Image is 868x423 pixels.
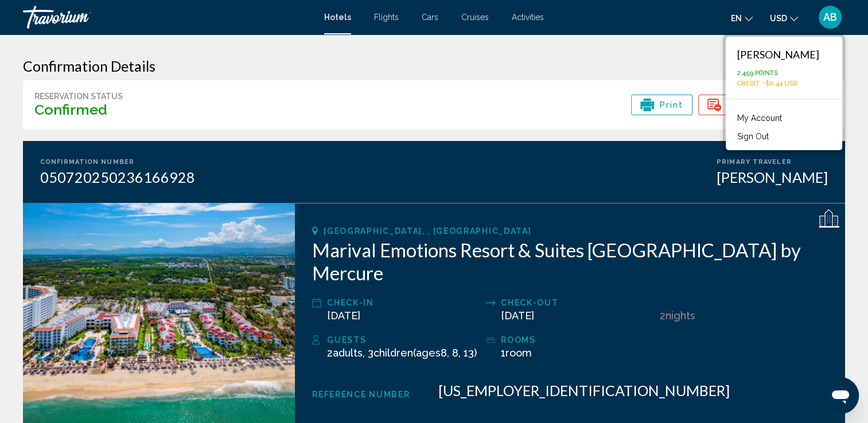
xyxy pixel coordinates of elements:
div: Primary Traveler [717,158,828,166]
div: Check-out [501,296,654,310]
div: Check-in [327,296,480,310]
span: [US_EMPLOYER_IDENTIFICATION_NUMBER] [438,382,730,399]
button: Print [631,95,693,115]
span: Adults [333,347,363,359]
div: Confirmation Number [40,158,195,166]
p: : -$0.44 USD [737,80,819,87]
div: Guests [327,333,480,347]
span: , 3 [363,347,477,359]
span: AB [823,11,837,23]
span: Room [505,347,532,359]
a: Travorium [23,6,313,29]
div: [PERSON_NAME] [737,48,819,61]
h2: Marival Emotions Resort & Suites [GEOGRAPHIC_DATA] by Mercure [312,238,828,284]
a: Hotels [324,13,351,22]
button: Change language [731,10,753,26]
iframe: Button to launch messaging window [822,377,859,414]
div: 050720250236166928 [40,169,195,186]
span: 2 [660,310,665,322]
button: Cancel Reservation [698,95,834,115]
h3: Confirmed [34,101,123,118]
a: Activities [512,13,544,22]
button: Sign Out [731,129,774,144]
span: USD [770,14,787,23]
a: My Account [731,111,788,126]
a: Flights [374,13,399,22]
span: 2 [327,347,363,359]
a: Cars [422,13,438,22]
span: [GEOGRAPHIC_DATA], , [GEOGRAPHIC_DATA] [324,226,531,236]
span: ages [416,347,441,359]
span: Credit [737,80,759,87]
div: [PERSON_NAME] [717,169,828,186]
div: Reservation Status [34,92,123,101]
a: Cruises [461,13,489,22]
span: Print [660,95,684,115]
span: en [731,14,742,23]
span: [DATE] [501,310,534,322]
span: ( 8, 8, 13) [373,347,477,359]
button: User Menu [815,5,845,29]
span: 1 [501,347,532,359]
span: Reference Number [312,390,410,399]
button: Change currency [770,10,798,26]
div: rooms [501,333,654,347]
a: Cancel Reservation [698,101,834,114]
span: [DATE] [327,310,360,322]
span: 2,459 Points [737,69,778,77]
span: Nights [665,310,695,322]
span: Children [373,347,413,359]
h3: Confirmation Details [23,57,845,75]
